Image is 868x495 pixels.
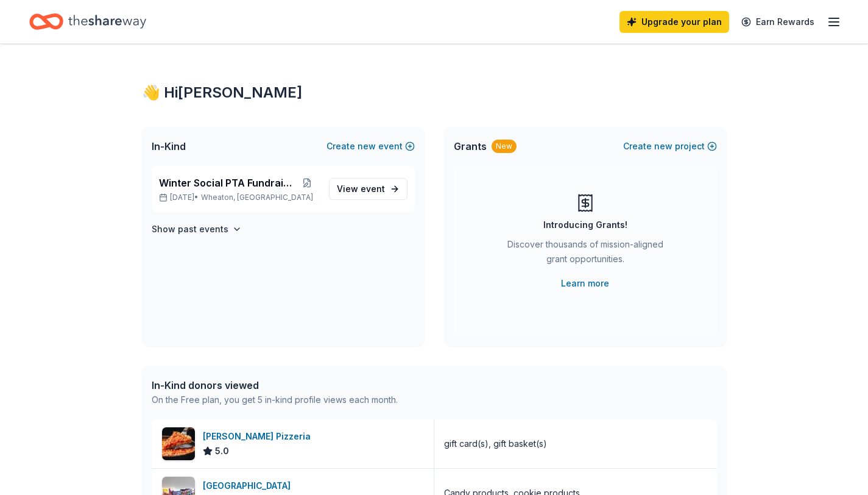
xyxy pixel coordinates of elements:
[543,218,627,232] div: Introducing Grants!
[201,193,313,202] span: Wheaton, [GEOGRAPHIC_DATA]
[159,176,295,190] span: Winter Social PTA Fundraiser
[152,139,186,154] span: In-Kind
[152,378,398,393] div: In-Kind donors viewed
[203,429,316,444] div: [PERSON_NAME] Pizzeria
[561,276,609,291] a: Learn more
[492,140,517,153] div: New
[29,7,146,36] a: Home
[152,222,242,237] button: Show past events
[152,222,228,237] h4: Show past events
[203,479,295,493] div: [GEOGRAPHIC_DATA]
[215,444,229,458] span: 5.0
[152,393,398,407] div: On the Free plan, you get 5 in-kind profile views each month.
[142,83,727,102] div: 👋 Hi [PERSON_NAME]
[503,237,668,271] div: Discover thousands of mission-aligned grant opportunities.
[454,139,487,154] span: Grants
[361,183,385,194] span: event
[162,427,195,460] img: Image for Lou Malnati's Pizzeria
[326,139,415,154] button: Createnewevent
[734,11,822,33] a: Earn Rewards
[329,178,408,200] a: View event
[358,139,376,154] span: new
[444,436,547,451] div: gift card(s), gift basket(s)
[619,11,729,33] a: Upgrade your plan
[159,193,319,202] p: [DATE] •
[623,139,717,154] button: Createnewproject
[654,139,672,154] span: new
[337,182,385,196] span: View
